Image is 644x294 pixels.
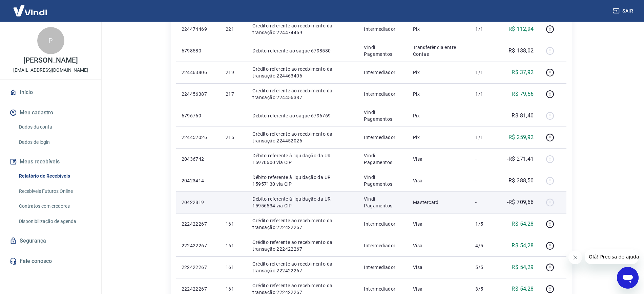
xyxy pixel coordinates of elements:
img: Vindi [8,0,52,21]
p: Intermediador [364,264,402,271]
p: 6796769 [182,112,215,119]
p: R$ 54,28 [512,220,534,228]
p: - [475,199,495,206]
p: 1/1 [475,134,495,141]
a: Fale conosco [8,254,93,269]
p: Crédito referente ao recebimento da transação 222422267 [252,217,353,231]
p: 20423414 [182,177,215,184]
p: R$ 37,92 [512,68,534,76]
p: 1/1 [475,26,495,32]
p: Pix [413,26,465,32]
p: Pix [413,134,465,141]
a: Contratos com credores [16,199,93,213]
p: Débito referente à liquidação da UR 15956534 via CIP [252,196,353,209]
p: 161 [226,264,242,271]
p: Intermediador [364,286,402,292]
p: 224456387 [182,91,215,97]
p: 6798580 [182,47,215,54]
p: [EMAIL_ADDRESS][DOMAIN_NAME] [13,67,88,74]
p: 224463406 [182,69,215,76]
p: Transferência entre Contas [413,44,465,58]
p: - [475,156,495,162]
p: Débito referente ao saque 6796769 [252,112,353,119]
p: 217 [226,91,242,97]
a: Disponibilização de agenda [16,214,93,228]
p: Vindi Pagamentos [364,152,402,166]
p: Intermediador [364,69,402,76]
p: -R$ 271,41 [507,155,534,163]
p: 161 [226,242,242,249]
p: 3/5 [475,286,495,292]
p: 222422267 [182,264,215,271]
p: Vindi Pagamentos [364,44,402,58]
p: Visa [413,242,465,249]
p: Intermediador [364,26,402,32]
a: Dados de login [16,135,93,149]
p: Pix [413,69,465,76]
p: Vindi Pagamentos [364,109,402,122]
p: 222422267 [182,221,215,227]
p: Crédito referente ao recebimento da transação 224452026 [252,131,353,144]
button: Meu cadastro [8,105,93,120]
p: Intermediador [364,91,402,97]
p: Intermediador [364,221,402,227]
p: Intermediador [364,242,402,249]
p: Pix [413,91,465,97]
p: - [475,47,495,54]
div: P [37,27,64,54]
p: Débito referente à liquidação da UR 15970600 via CIP [252,152,353,166]
p: 1/5 [475,221,495,227]
p: R$ 54,28 [512,242,534,250]
a: Relatório de Recebíveis [16,169,93,183]
p: Crédito referente ao recebimento da transação 224456387 [252,87,353,101]
p: Crédito referente ao recebimento da transação 222422267 [252,239,353,252]
p: Crédito referente ao recebimento da transação 224474469 [252,22,353,36]
p: 221 [226,26,242,32]
iframe: Botão para abrir a janela de mensagens [617,267,639,289]
p: -R$ 709,66 [507,198,534,206]
p: -R$ 138,02 [507,47,534,55]
p: 20436742 [182,156,215,162]
p: 224474469 [182,26,215,32]
p: Débito referente à liquidação da UR 15957130 via CIP [252,174,353,187]
p: 1/1 [475,69,495,76]
p: [PERSON_NAME] [23,57,78,64]
p: -R$ 388,50 [507,177,534,185]
p: R$ 54,29 [512,263,534,271]
p: R$ 112,94 [508,25,534,33]
p: 222422267 [182,242,215,249]
p: 5/5 [475,264,495,271]
span: Olá! Precisa de ajuda? [4,5,57,10]
p: Débito referente ao saque 6798580 [252,47,353,54]
p: R$ 54,28 [512,285,534,293]
p: 161 [226,286,242,292]
p: Visa [413,156,465,162]
iframe: Fechar mensagem [568,251,582,264]
p: Vindi Pagamentos [364,196,402,209]
p: 219 [226,69,242,76]
p: Visa [413,177,465,184]
p: 4/5 [475,242,495,249]
p: Intermediador [364,134,402,141]
p: Crédito referente ao recebimento da transação 224463406 [252,66,353,79]
a: Segurança [8,233,93,248]
p: Vindi Pagamentos [364,174,402,187]
a: Recebíveis Futuros Online [16,184,93,198]
a: Dados da conta [16,120,93,134]
iframe: Mensagem da empresa [585,249,639,264]
p: Crédito referente ao recebimento da transação 222422267 [252,261,353,274]
p: Visa [413,264,465,271]
p: 224452026 [182,134,215,141]
p: Visa [413,286,465,292]
p: Pix [413,112,465,119]
p: 215 [226,134,242,141]
p: - [475,112,495,119]
p: Mastercard [413,199,465,206]
p: 222422267 [182,286,215,292]
a: Início [8,85,93,100]
p: 20422819 [182,199,215,206]
p: - [475,177,495,184]
button: Sair [611,5,636,17]
p: 1/1 [475,91,495,97]
p: -R$ 81,40 [510,112,534,120]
